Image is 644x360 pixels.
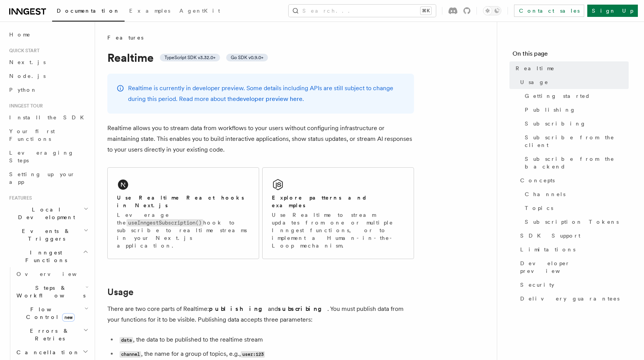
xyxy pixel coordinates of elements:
p: Use Realtime to stream updates from one or multiple Inngest functions, or to implement a Human-in... [272,211,404,249]
span: Documentation [57,8,120,14]
a: Overview [13,267,90,281]
span: Errors & Retries [13,327,83,342]
a: Realtime [513,61,629,75]
button: Toggle dark mode [483,6,501,15]
span: Topics [525,204,553,212]
span: Overview [16,271,95,277]
button: Errors & Retries [13,324,90,345]
p: There are two core parts of Realtime: and . You must publish data from your functions for it to b... [107,304,414,325]
a: Install the SDK [6,111,90,124]
button: Cancellation [13,345,90,359]
span: Node.js [9,73,46,79]
a: Examples [125,2,175,21]
span: Inngest tour [6,103,43,109]
a: Subscribing [522,117,629,130]
p: Realtime is currently in developer preview. Some details including APIs are still subject to chan... [128,83,405,104]
a: Your first Functions [6,124,90,146]
span: Security [520,281,554,289]
a: Concepts [517,173,629,187]
span: Local Development [6,206,84,221]
span: TypeScript SDK v3.32.0+ [164,54,215,61]
span: AgentKit [179,8,220,14]
span: Steps & Workflows [13,284,85,299]
a: AgentKit [175,2,225,21]
strong: subscribing [278,305,327,312]
button: Steps & Workflows [13,281,90,302]
a: Delivery guarantees [517,292,629,306]
a: Channels [522,187,629,201]
a: Explore patterns and examplesUse Realtime to stream updates from one or multiple Inngest function... [262,167,414,259]
a: Getting started [522,89,629,103]
li: , the name for a group of topics, e.g., [117,348,414,360]
span: Limitations [520,246,575,253]
button: Flow Controlnew [13,302,90,324]
a: Limitations [517,243,629,256]
li: , the data to be published to the realtime stream [117,334,414,345]
a: Subscription Tokens [522,215,629,229]
h2: Explore patterns and examples [272,194,404,209]
h4: On this page [513,49,629,61]
a: Setting up your app [6,167,90,189]
span: Channels [525,190,565,198]
h2: Use Realtime React hooks in Next.js [117,194,250,209]
a: Subscribe from the client [522,130,629,152]
a: Usage [517,75,629,89]
span: Setting up your app [9,171,75,185]
a: Subscribe from the backend [522,152,629,173]
span: Your first Functions [9,128,55,142]
span: Features [6,195,32,201]
span: Features [107,34,143,41]
a: Node.js [6,69,90,83]
span: Usage [520,78,549,86]
a: SDK Support [517,229,629,243]
a: Leveraging Steps [6,146,90,167]
span: Leveraging Steps [9,150,74,163]
button: Events & Triggers [6,224,90,246]
span: Delivery guarantees [520,295,619,302]
a: Use Realtime React hooks in Next.jsLeverage theuseInngestSubscription()hook to subscribe to realt... [107,167,259,259]
a: Next.js [6,55,90,69]
button: Search...⌘K [289,5,436,17]
span: new [62,313,75,322]
a: Topics [522,201,629,215]
a: Home [6,28,90,41]
span: Subscribe from the backend [525,155,629,170]
a: developer preview here [236,95,302,102]
span: Go SDK v0.9.0+ [231,54,263,61]
span: Getting started [525,92,590,100]
span: Publishing [525,106,576,114]
span: Home [9,31,31,38]
code: channel [120,351,141,358]
h1: Realtime [107,51,414,64]
a: Developer preview [517,256,629,278]
span: Flow Control [13,306,84,321]
span: Subscribing [525,120,586,127]
span: SDK Support [520,232,580,239]
strong: publishing [209,305,268,312]
code: data [120,337,133,343]
span: Quick start [6,48,39,54]
a: Usage [107,287,133,297]
code: useInngestSubscription() [127,219,203,226]
span: Concepts [520,177,555,184]
span: Next.js [9,59,46,65]
a: Security [517,278,629,292]
kbd: ⌘K [421,7,431,15]
span: Developer preview [520,259,629,275]
button: Inngest Functions [6,246,90,267]
a: Contact sales [514,5,584,17]
span: Cancellation [13,348,80,356]
a: Sign Up [587,5,638,17]
a: Publishing [522,103,629,117]
span: Realtime [516,64,555,72]
a: Python [6,83,90,97]
code: user:123 [241,351,265,358]
span: Subscription Tokens [525,218,619,226]
a: Documentation [52,2,125,21]
button: Local Development [6,203,90,224]
span: Subscribe from the client [525,134,629,149]
p: Realtime allows you to stream data from workflows to your users without configuring infrastructur... [107,123,414,155]
span: Inngest Functions [6,249,83,264]
p: Leverage the hook to subscribe to realtime streams in your Next.js application. [117,211,250,249]
span: Install the SDK [9,114,89,121]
